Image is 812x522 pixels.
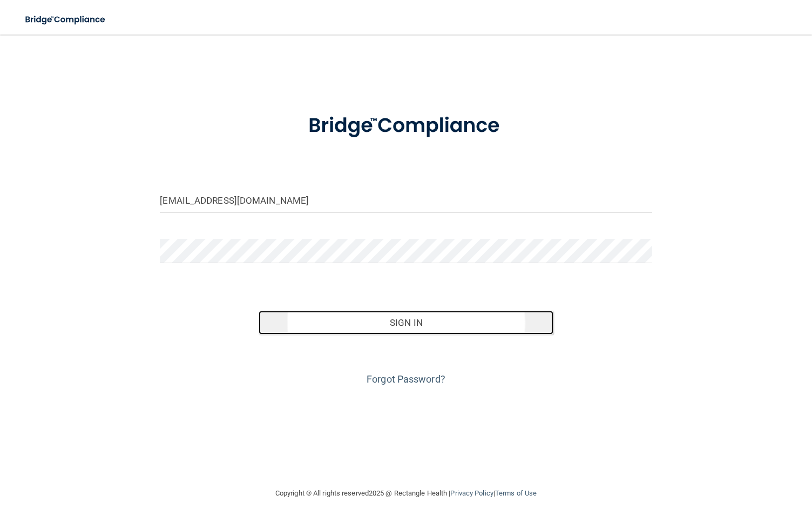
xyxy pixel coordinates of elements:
[287,99,525,152] img: bridge_compliance_login_screen.278c3ca4.svg
[16,9,116,31] img: bridge_compliance_login_screen.278c3ca4.svg
[367,373,445,385] a: Forgot Password?
[450,489,493,497] a: Privacy Policy
[160,189,652,213] input: Email
[209,476,603,511] div: Copyright © All rights reserved 2025 @ Rectangle Health | |
[259,311,554,334] button: Sign In
[495,489,537,497] a: Terms of Use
